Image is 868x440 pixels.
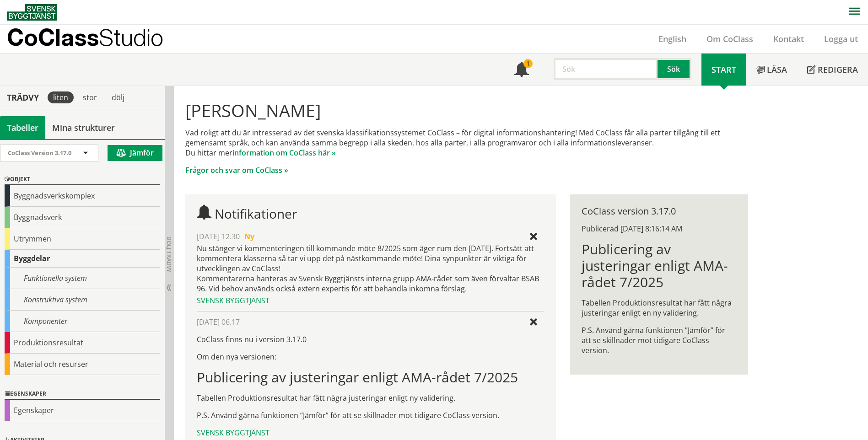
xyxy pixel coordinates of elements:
[658,58,691,80] button: Sök
[197,334,544,344] p: CoClass finns nu i version 3.17.0
[712,64,736,75] span: Start
[197,410,544,420] p: P.S. Använd gärna funktionen ”Jämför” för att se skillnader mot tidigare CoClass version.
[554,58,658,80] input: Sök
[197,393,544,403] p: Tabellen Produktionsresultat har fått några justeringar enligt ny validering.
[197,243,544,294] div: Nu stänger vi kommenteringen till kommande möte 8/2025 som äger rum den [DATE]. Fortsätt att komm...
[185,128,748,158] p: Vad roligt att du är intresserad av det svenska klassifikationssystemet CoClass – för digital inf...
[582,325,736,355] p: P.S. Använd gärna funktionen ”Jämför” för att se skillnader mot tidigare CoClass version.
[696,33,763,44] a: Om CoClass
[48,91,74,103] div: liten
[197,231,240,241] span: [DATE] 12.30
[648,33,696,44] a: English
[582,241,736,290] h1: Publicering av justeringar enligt AMA-rådet 7/2025
[5,268,160,289] div: Funktionella system
[108,145,162,161] button: Jämför
[215,205,297,222] span: Notifikationer
[814,33,868,44] a: Logga ut
[5,389,160,400] div: Egenskaper
[77,91,102,103] div: stor
[514,63,529,78] span: Notifikationer
[5,311,160,332] div: Komponenter
[7,4,57,21] img: Svensk Byggtjänst
[7,32,163,43] p: CoClass
[244,231,254,241] span: Ny
[523,59,533,68] div: 1
[763,33,814,44] a: Kontakt
[7,25,183,53] a: CoClassStudio
[5,332,160,354] div: Produktionsresultat
[185,165,288,175] a: Frågor och svar om CoClass »
[106,91,130,103] div: dölj
[5,185,160,207] div: Byggnadsverkskomplex
[232,148,336,158] a: information om CoClass här »
[701,54,746,86] a: Start
[5,174,160,185] div: Objekt
[5,354,160,375] div: Material och resurser
[197,352,544,362] p: Om den nya versionen:
[197,295,544,306] div: Svensk Byggtjänst
[45,116,122,139] a: Mina strukturer
[582,206,736,216] div: CoClass version 3.17.0
[582,298,736,318] p: Tabellen Produktionsresultat har fått några justeringar enligt en ny validering.
[8,149,71,157] span: CoClass Version 3.17.0
[5,250,160,268] div: Byggdelar
[5,289,160,311] div: Konstruktiva system
[818,64,858,75] span: Redigera
[5,228,160,250] div: Utrymmen
[504,54,539,86] a: 1
[5,400,160,421] div: Egenskaper
[797,54,868,86] a: Redigera
[197,369,544,386] h1: Publicering av justeringar enligt AMA-rådet 7/2025
[746,54,797,86] a: Läsa
[5,207,160,228] div: Byggnadsverk
[582,224,736,234] div: Publicerad [DATE] 8:16:14 AM
[165,236,173,272] span: Dölj trädvy
[197,428,544,438] div: Svensk Byggtjänst
[197,317,240,327] span: [DATE] 06.17
[185,100,748,120] h1: [PERSON_NAME]
[2,92,44,102] div: Trädvy
[99,24,163,51] span: Studio
[767,64,787,75] span: Läsa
